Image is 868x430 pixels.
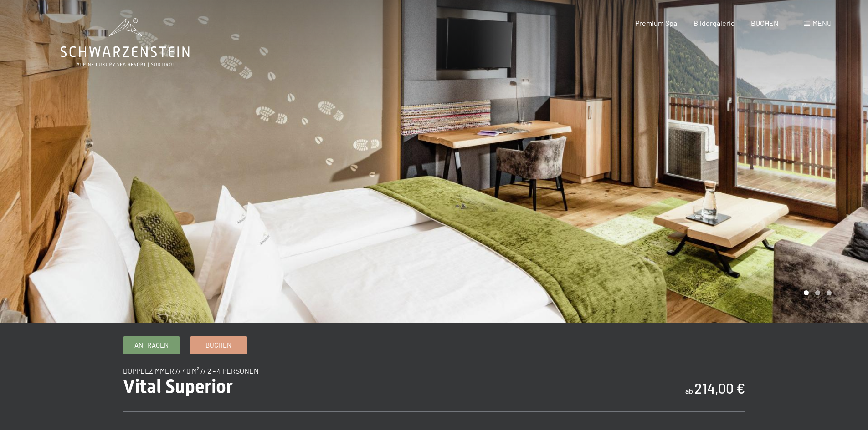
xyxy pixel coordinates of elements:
span: ab [685,386,693,395]
span: Menü [812,19,832,27]
span: Doppelzimmer // 40 m² // 2 - 4 Personen [123,366,259,375]
span: Vital Superior [123,376,233,397]
a: Buchen [190,337,247,354]
a: BUCHEN [751,19,779,27]
a: Anfragen [123,337,180,354]
span: Anfragen [134,340,169,350]
a: Bildergalerie [693,19,735,27]
span: Buchen [205,340,231,350]
a: Premium Spa [635,19,677,27]
b: 214,00 € [694,380,745,396]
